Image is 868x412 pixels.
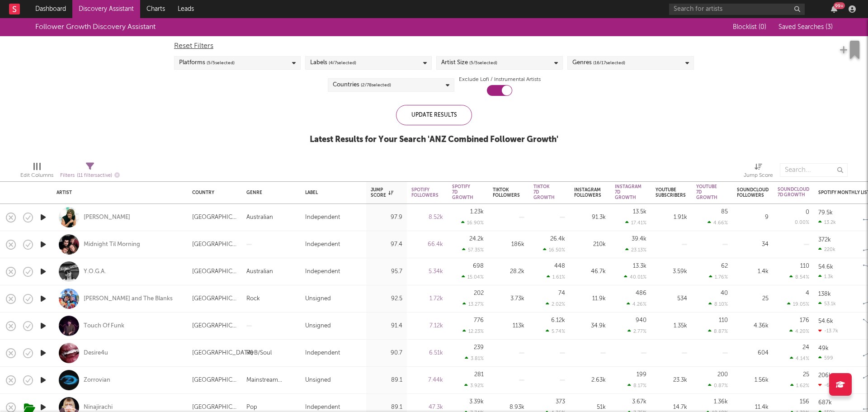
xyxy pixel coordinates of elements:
[465,355,484,361] div: 3.81 %
[474,372,484,378] div: 281
[696,184,717,200] div: YouTube 7D Growth
[35,22,156,33] div: Follower Growth Discovery Assistant
[637,372,646,378] div: 199
[474,345,484,350] div: 239
[818,274,833,279] div: 1.3k
[656,321,687,331] div: 1.35k
[708,328,728,334] div: 8.87 %
[533,184,555,200] div: Tiktok 7D Growth
[192,266,237,277] div: [GEOGRAPHIC_DATA]
[558,290,565,296] div: 74
[305,375,331,386] div: Unsigned
[656,294,687,304] div: 534
[473,263,484,269] div: 698
[246,348,272,359] div: R&B/Soul
[778,24,833,30] span: Saved Searches
[469,399,484,405] div: 3.39k
[818,301,836,307] div: 53.1k
[615,184,642,200] div: Instagram 7D Growth
[831,5,837,13] button: 99+
[20,159,53,185] div: Edit Columns
[789,274,809,280] div: 8.54 %
[789,328,809,334] div: 4.20 %
[574,294,606,304] div: 11.9k
[192,348,253,359] div: [GEOGRAPHIC_DATA]
[179,57,235,68] div: Platforms
[737,294,769,304] div: 25
[593,57,625,68] span: ( 16 / 17 selected)
[84,295,173,303] a: [PERSON_NAME] and The Blanks
[818,373,832,379] div: 206k
[411,321,443,331] div: 7.12k
[709,274,728,280] div: 1.76 %
[20,170,53,181] div: Edit Columns
[371,348,402,359] div: 90.7
[246,212,273,223] div: Australian
[721,209,728,215] div: 85
[818,219,836,225] div: 13.2k
[411,375,443,386] div: 7.44k
[708,301,728,307] div: 8.10 %
[737,187,769,198] div: Soundcloud Followers
[310,57,356,68] div: Labels
[790,355,809,361] div: 4.14 %
[733,24,766,30] span: Blocklist
[551,317,565,323] div: 6.12k
[556,399,565,405] div: 373
[803,372,809,378] div: 25
[305,212,340,223] div: Independent
[470,209,484,215] div: 1.23k
[305,321,331,331] div: Unsigned
[818,246,835,252] div: 220k
[800,263,809,269] div: 110
[818,400,832,406] div: 687k
[462,328,484,334] div: 12.23 %
[632,236,646,242] div: 39.4k
[574,239,606,250] div: 210k
[826,24,833,30] span: ( 3 )
[192,212,237,223] div: [GEOGRAPHIC_DATA]
[84,241,140,249] a: Midnight Til Morning
[57,190,179,195] div: Artist
[633,209,646,215] div: 13.5k
[818,318,833,324] div: 54.6k
[192,375,237,386] div: [GEOGRAPHIC_DATA]
[790,383,809,388] div: 1.62 %
[554,263,565,269] div: 448
[411,212,443,223] div: 8.52k
[800,317,809,323] div: 176
[192,294,237,304] div: [GEOGRAPHIC_DATA]
[371,212,402,223] div: 97.9
[778,187,809,198] div: Soundcloud 7D Growth
[174,41,694,52] div: Reset Filters
[627,301,646,307] div: 4.26 %
[818,210,833,216] div: 79.5k
[192,190,233,195] div: Country
[84,322,124,330] div: Touch Of Funk
[759,24,766,30] span: ( 0 )
[371,266,402,277] div: 95.7
[633,263,646,269] div: 13.3k
[84,268,106,276] div: Y.O.G.A.
[305,239,340,250] div: Independent
[737,321,769,331] div: 4.36k
[192,239,237,250] div: [GEOGRAPHIC_DATA]
[574,375,606,386] div: 2.63k
[246,266,273,277] div: Australian
[574,266,606,277] div: 46.7k
[371,375,402,386] div: 89.1
[574,212,606,223] div: 91.3k
[77,173,112,178] span: ( 11 filters active)
[84,349,108,357] a: Desire4u
[776,24,833,31] button: Saved Searches (3)
[737,375,769,386] div: 1.56k
[461,220,484,226] div: 16.90 %
[493,187,520,198] div: Tiktok Followers
[721,290,728,296] div: 40
[818,264,833,270] div: 54.6k
[84,403,113,412] div: Ninajirachi
[546,301,565,307] div: 2.02 %
[625,220,646,226] div: 17.41 %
